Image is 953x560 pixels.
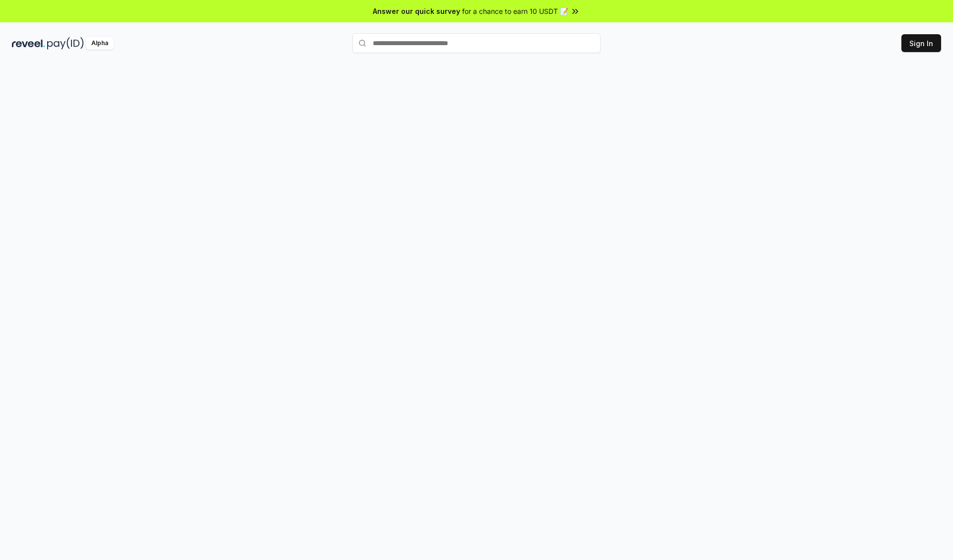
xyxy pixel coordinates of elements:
img: pay_id [47,37,84,50]
button: Sign In [901,34,941,52]
span: Answer our quick survey [373,6,460,16]
div: Alpha [86,37,114,50]
span: for a chance to earn 10 USDT 📝 [462,6,568,16]
img: reveel_dark [12,37,45,50]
